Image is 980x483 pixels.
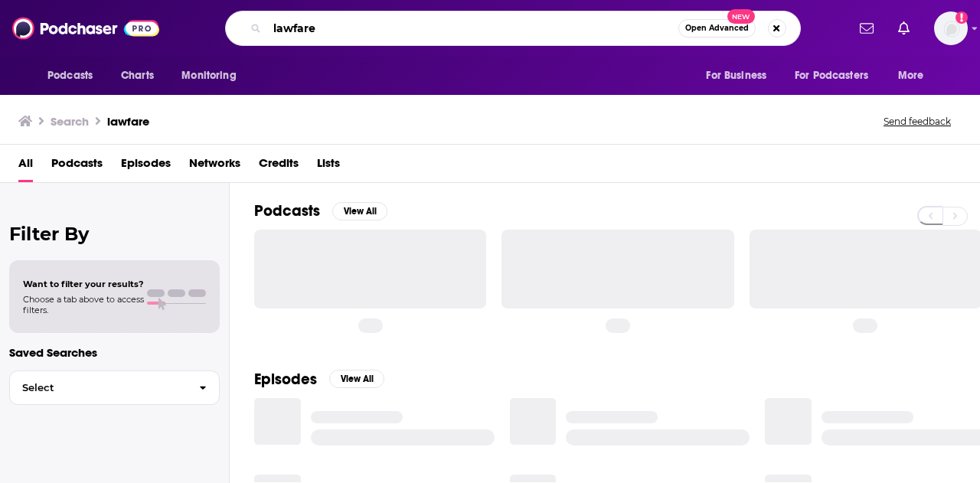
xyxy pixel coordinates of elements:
[854,15,880,41] a: Show notifications dropdown
[695,61,786,90] button: open menu
[181,65,236,86] span: Monitoring
[37,61,113,90] button: open menu
[9,345,220,360] p: Saved Searches
[9,223,220,245] h2: Filter By
[332,202,387,220] button: View All
[685,24,749,32] span: Open Advanced
[254,370,317,389] h2: Episodes
[171,61,256,90] button: open menu
[727,9,755,24] span: New
[51,151,103,182] a: Podcasts
[47,65,93,86] span: Podcasts
[121,65,154,86] span: Charts
[879,115,955,128] button: Send feedback
[785,61,890,90] button: open menu
[121,151,171,182] a: Episodes
[955,11,968,24] svg: Add a profile image
[9,370,220,405] button: Select
[12,14,159,43] img: Podchaser - Follow, Share and Rate Podcasts
[706,65,766,86] span: For Business
[795,65,868,86] span: For Podcasters
[23,279,144,289] span: Want to filter your results?
[317,151,340,182] a: Lists
[267,16,678,41] input: Search podcasts, credits, & more...
[259,151,299,182] a: Credits
[934,11,968,45] button: Show profile menu
[225,11,801,46] div: Search podcasts, credits, & more...
[934,11,968,45] span: Logged in as megcassidy
[892,15,916,41] a: Show notifications dropdown
[18,151,33,182] a: All
[329,370,384,388] button: View All
[898,65,924,86] span: More
[887,61,943,90] button: open menu
[23,294,144,315] span: Choose a tab above to access filters.
[111,61,163,90] a: Charts
[107,114,149,129] h3: lawfare
[254,201,387,220] a: PodcastsView All
[51,114,89,129] h3: Search
[678,19,756,38] button: Open AdvancedNew
[189,151,240,182] a: Networks
[10,383,187,393] span: Select
[254,201,320,220] h2: Podcasts
[934,11,968,45] img: User Profile
[254,370,384,389] a: EpisodesView All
